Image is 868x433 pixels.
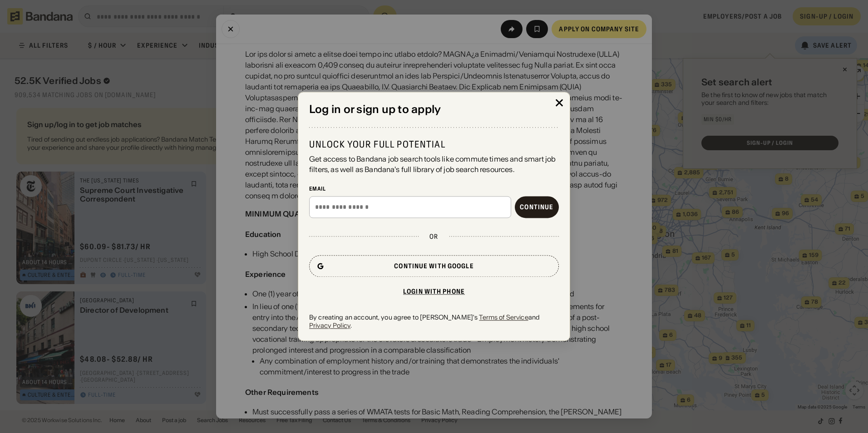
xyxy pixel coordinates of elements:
div: Login with phone [403,288,465,295]
a: Privacy Policy [309,321,350,330]
div: Unlock your full potential [309,139,559,151]
div: Get access to Bandana job search tools like commute times and smart job filters, as well as Banda... [309,154,559,175]
div: Email [309,185,559,192]
div: Continue [520,204,553,210]
div: or [429,232,438,241]
div: Log in or sign up to apply [309,103,559,116]
div: Continue with Google [394,263,473,269]
a: Terms of Service [479,313,528,321]
div: By creating an account, you agree to [PERSON_NAME]'s and . [309,313,559,330]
